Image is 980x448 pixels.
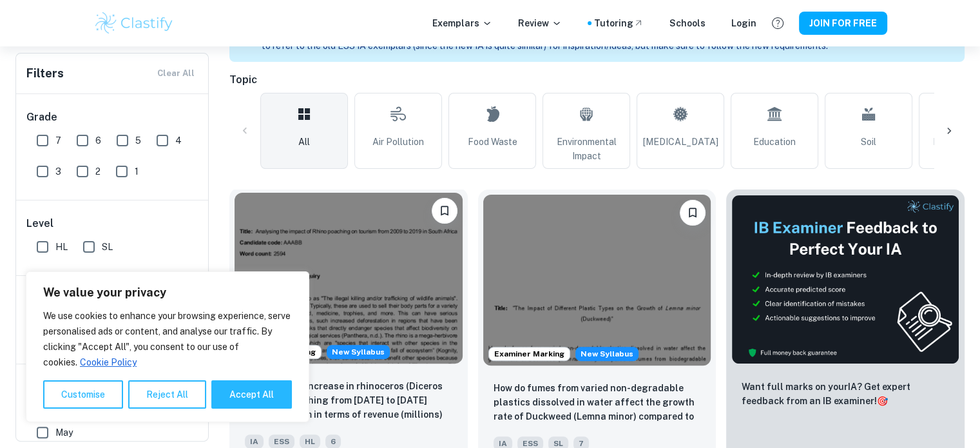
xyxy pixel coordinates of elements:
[680,200,706,226] button: Please log in to bookmark exemplars
[26,216,199,231] h6: Level
[767,12,789,34] button: Help and Feedback
[861,135,876,149] span: Soil
[55,425,73,440] span: May
[468,135,517,149] span: Food Waste
[245,379,452,423] p: How does the increase in rhinoceros (Diceros bicornis) poaching from 2011 to 2021 impact tourism ...
[483,195,711,365] img: ESS IA example thumbnail: How do fumes from varied non-degradable
[327,345,390,359] span: New Syllabus
[235,193,463,364] img: ESS IA example thumbnail: How does the increase in rhinoceros (Dic
[575,347,639,361] span: New Syllabus
[55,240,68,254] span: HL
[575,347,639,361] div: Starting from the May 2026 session, the ESS IA requirements have changed. We created this exempla...
[731,16,756,30] a: Login
[79,356,137,368] a: Cookie Policy
[55,133,61,148] span: 7
[26,110,199,125] h6: Grade
[432,16,492,30] p: Exemplars
[211,380,292,409] button: Accept All
[135,133,141,148] span: 5
[93,10,175,36] img: Clastify logo
[594,16,644,30] a: Tutoring
[799,12,887,35] button: JOIN FOR FREE
[95,133,101,148] span: 6
[102,240,113,254] span: SL
[175,133,182,148] span: 4
[489,348,570,360] span: Examiner Marking
[742,380,949,408] p: Want full marks on your IA ? Get expert feedback from an IB examiner!
[548,135,624,163] span: Environmental Impact
[731,195,959,364] img: Thumbnail
[432,198,457,224] button: Please log in to bookmark exemplars
[877,396,888,406] span: 🎯
[494,381,701,425] p: How do fumes from varied non-degradable plastics dissolved in water affect the growth rate of Duc...
[327,345,390,359] div: Starting from the May 2026 session, the ESS IA requirements have changed. We created this exempla...
[26,64,64,83] h6: Filters
[372,135,424,149] span: Air Pollution
[43,285,292,300] p: We value your privacy
[95,164,101,179] span: 2
[55,164,61,179] span: 3
[643,135,718,149] span: [MEDICAL_DATA]
[135,164,139,179] span: 1
[43,380,123,409] button: Customise
[753,135,796,149] span: Education
[43,308,292,370] p: We use cookies to enhance your browsing experience, serve personalised ads or content, and analys...
[26,271,309,422] div: We value your privacy
[229,72,965,88] h6: Topic
[128,380,206,409] button: Reject All
[298,135,310,149] span: All
[518,16,562,30] p: Review
[669,16,706,30] a: Schools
